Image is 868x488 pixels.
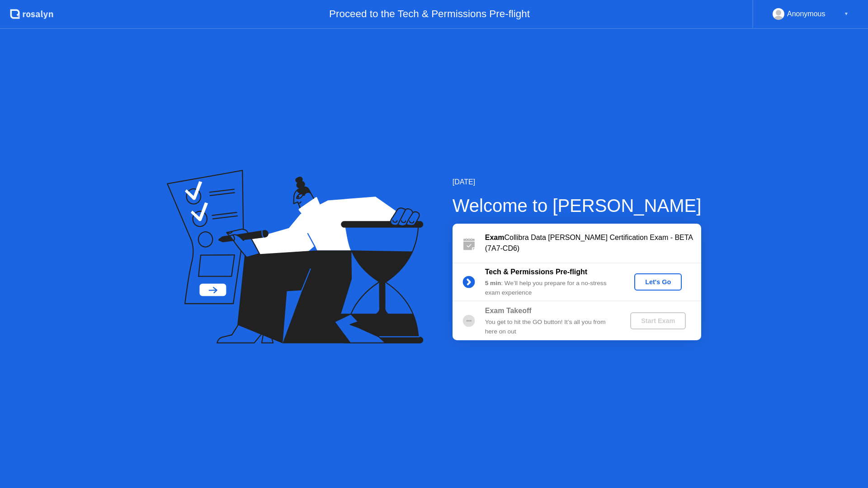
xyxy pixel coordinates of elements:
div: Let's Go [638,278,678,286]
div: ▼ [844,8,849,20]
div: Collibra Data [PERSON_NAME] Certification Exam - BETA (7A7-CD6) [485,232,701,254]
div: : We’ll help you prepare for a no-stress exam experience [485,279,615,297]
b: Exam [485,234,505,241]
div: Anonymous [787,8,826,20]
div: You get to hit the GO button! It’s all you from here on out [485,318,615,336]
button: Start Exam [630,312,686,329]
div: [DATE] [453,177,702,188]
button: Let's Go [634,273,682,291]
b: Exam Takeoff [485,307,532,314]
b: Tech & Permissions Pre-flight [485,268,587,276]
div: Start Exam [634,317,682,324]
b: 5 min [485,280,501,286]
div: Welcome to [PERSON_NAME] [453,192,702,219]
